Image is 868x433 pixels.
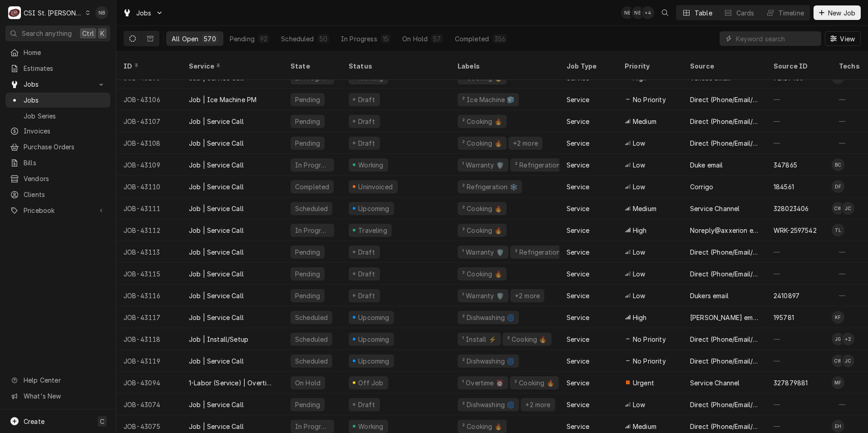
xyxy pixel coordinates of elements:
[839,61,861,71] div: Techs
[567,269,589,279] div: Service
[116,394,182,415] div: JOB-43074
[189,247,244,257] div: Job | Service Call
[24,418,44,425] span: Create
[294,247,321,257] div: Pending
[357,422,385,431] div: Working
[814,5,861,20] button: New Job
[832,180,844,193] div: DF
[838,34,857,44] span: View
[633,247,645,257] span: Low
[123,61,173,71] div: ID
[690,335,759,344] div: Direct (Phone/Email/etc.)
[116,306,182,328] div: JOB-43117
[832,311,844,324] div: Kevin Floyd's Avatar
[5,139,110,154] a: Purchase Orders
[294,226,330,235] div: In Progress
[658,5,672,20] button: Open search
[24,95,106,105] span: Jobs
[690,247,759,257] div: Direct (Phone/Email/etc.)
[5,108,110,123] a: Job Series
[774,313,794,322] div: 195781
[633,378,654,388] span: Urgent
[136,8,152,18] span: Jobs
[633,138,645,148] span: Low
[24,126,106,136] span: Invoices
[633,95,666,104] span: No Priority
[690,61,757,71] div: Source
[5,389,110,403] a: Go to What's New
[95,6,108,19] div: Nick Badolato's Avatar
[5,93,110,108] a: Jobs
[320,34,327,44] div: 50
[5,77,110,92] a: Go to Jobs
[774,204,809,213] div: 328023406
[832,333,844,345] div: Jeff George's Avatar
[567,182,589,192] div: Service
[294,204,329,213] div: Scheduled
[832,224,844,236] div: TL
[690,160,723,170] div: Duke email
[633,226,647,235] span: High
[633,422,656,431] span: Medium
[621,6,634,19] div: NB
[189,117,244,126] div: Job | Service Call
[633,313,647,322] span: High
[832,180,844,193] div: David Ford's Avatar
[357,160,385,170] div: Working
[455,34,489,44] div: Completed
[842,354,854,367] div: Jeffrey Connell's Avatar
[119,5,167,20] a: Go to Jobs
[514,247,571,257] div: ² Refrigeration ❄️
[567,138,589,148] div: Service
[631,6,644,19] div: NB
[294,313,329,322] div: Scheduled
[24,190,106,199] span: Clients
[832,158,844,171] div: BC
[641,6,654,19] div: + 4
[357,291,376,300] div: Draft
[461,269,503,279] div: ² Cooking 🔥
[690,182,713,192] div: Corrigo
[24,174,106,183] span: Vendors
[189,400,244,409] div: Job | Service Call
[736,8,755,18] div: Cards
[567,422,589,431] div: Service
[621,6,634,19] div: Nick Badolato's Avatar
[5,155,110,170] a: Bills
[294,291,321,300] div: Pending
[24,111,106,121] span: Job Series
[357,182,394,192] div: Uninvoiced
[832,420,844,433] div: EH
[461,291,505,300] div: ¹ Warranty 🛡️
[766,263,832,285] div: —
[825,31,861,46] button: View
[294,160,330,170] div: In Progress
[349,61,441,71] div: Status
[690,400,759,409] div: Direct (Phone/Email/etc.)
[461,117,503,126] div: ² Cooking 🔥
[189,226,244,235] div: Job | Service Call
[567,226,589,235] div: Service
[116,328,182,350] div: JOB-43118
[24,142,106,152] span: Purchase Orders
[5,45,110,60] a: Home
[189,356,244,366] div: Job | Service Call
[779,8,804,18] div: Timeline
[832,394,868,415] div: —
[842,333,854,345] div: + 2
[690,422,759,431] div: Direct (Phone/Email/etc.)
[294,117,321,126] div: Pending
[766,89,832,110] div: —
[461,182,518,192] div: ² Refrigeration ❄️
[357,400,376,409] div: Draft
[116,263,182,285] div: JOB-43115
[5,171,110,186] a: Vendors
[189,291,244,300] div: Job | Service Call
[766,241,832,263] div: —
[633,356,666,366] span: No Priority
[189,378,276,388] div: 1-Labor (Service) | Overtime | Incurred
[690,356,759,366] div: Direct (Phone/Email/etc.)
[690,138,759,148] div: Direct (Phone/Email/etc.)
[567,400,589,409] div: Service
[514,291,541,300] div: +2 more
